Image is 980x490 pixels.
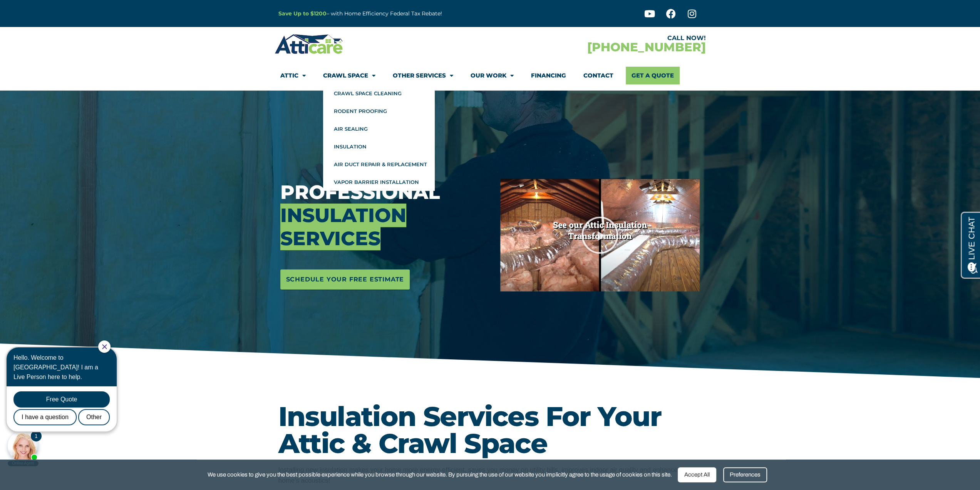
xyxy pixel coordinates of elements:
[280,269,410,290] a: Schedule Your Free Estimate
[280,204,406,250] span: Insulation Services
[531,67,566,84] a: Financing
[323,102,435,120] a: Rodent Proofing
[19,6,62,16] span: Opens a chat window
[323,120,435,138] a: Air Sealing
[208,470,672,480] span: We use cookies to give you the best possible experience while you browse through our website. By ...
[280,181,489,250] h3: Professional
[323,173,435,191] a: Vapor Barrier Installation
[4,340,127,467] iframe: Chat Invitation
[626,67,680,84] a: Get A Quote
[278,9,528,18] p: – with Home Efficiency Federal Tax Rebate!
[280,67,700,84] nav: Menu
[278,10,327,17] a: Save Up to $1200
[323,67,375,84] a: Crawl Space
[323,138,435,155] a: Insulation
[280,67,306,84] a: Attic
[323,155,435,173] a: Air Duct Repair & Replacement
[723,467,767,482] div: Preferences
[286,273,404,286] span: Schedule Your Free Estimate
[678,467,716,482] div: Accept All
[583,67,613,84] a: Contact
[323,84,435,102] a: Crawl Space Cleaning
[490,35,706,41] div: CALL NOW!
[581,216,619,254] div: Play Video
[393,67,453,84] a: Other Services
[471,67,514,84] a: Our Work
[323,84,435,191] ul: Crawl Space
[278,403,702,457] h1: Insulation Services For Your Attic & Crawl Space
